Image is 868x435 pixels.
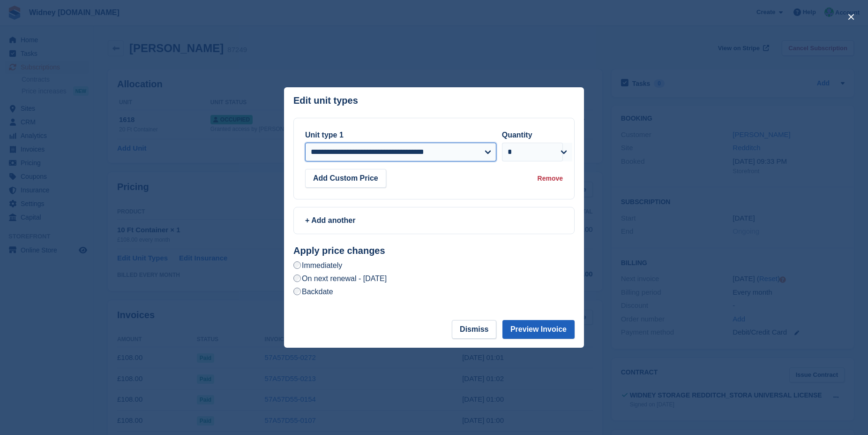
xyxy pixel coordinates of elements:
label: On next renewal - [DATE] [293,274,387,283]
p: Edit unit types [293,95,358,106]
button: close [844,9,859,24]
strong: Apply price changes [293,245,385,256]
label: Unit type 1 [305,131,344,139]
button: Dismiss [452,320,496,339]
button: Preview Invoice [502,320,575,339]
input: Backdate [293,288,301,295]
a: + Add another [293,207,575,234]
label: Immediately [293,260,342,270]
button: Add Custom Price [305,169,386,188]
label: Backdate [293,287,333,297]
label: Quantity [502,131,532,139]
div: + Add another [305,215,563,226]
input: Immediately [293,261,301,269]
input: On next renewal - [DATE] [293,275,301,282]
div: Remove [538,174,563,183]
